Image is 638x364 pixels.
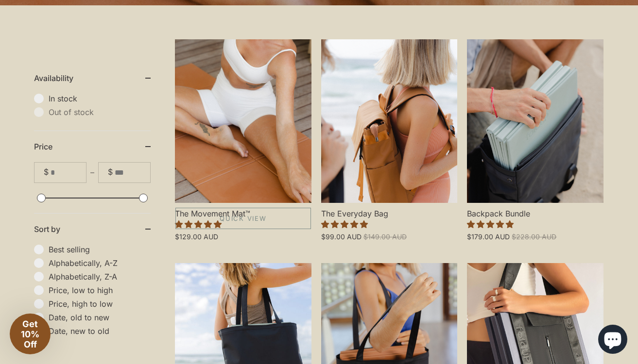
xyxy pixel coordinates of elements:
[321,232,362,241] span: $99.00 AUD
[49,285,151,295] span: Price, low to high
[175,203,311,241] a: The Movement Mat™ 4.86 stars $129.00 AUD
[49,326,151,336] span: Date, new to old
[10,314,51,354] div: Get 10% Off
[467,219,514,229] span: 5.00 stars
[34,63,151,94] summary: Availability
[595,325,630,356] inbox-online-store-chat: Shopify online store chat
[49,313,151,322] span: Date, old to new
[34,214,151,245] summary: Sort by
[321,203,458,219] span: The Everyday Bag
[49,258,151,268] span: Alphabetically, A-Z
[175,208,311,229] a: Quick View
[34,131,151,162] summary: Price
[49,107,151,117] span: Out of stock
[21,319,39,349] span: Get 10% Off
[321,203,458,241] a: The Everyday Bag 4.97 stars $99.00 AUD $149.00 AUD
[467,203,604,219] span: Backpack Bundle
[467,203,604,241] a: Backpack Bundle 5.00 stars $179.00 AUD $228.00 AUD
[49,299,151,309] span: Price, high to low
[175,39,311,203] a: The Movement Mat™
[363,232,407,241] span: $149.00 AUD
[49,245,151,254] span: Best selling
[49,94,151,103] span: In stock
[108,167,113,177] span: $
[51,163,86,182] input: From
[115,163,150,182] input: To
[175,232,218,241] span: $129.00 AUD
[175,219,222,229] span: 4.86 stars
[175,203,311,219] span: The Movement Mat™
[321,219,368,229] span: 4.97 stars
[467,232,510,241] span: $179.00 AUD
[467,39,604,203] a: Backpack Bundle
[512,232,556,241] span: $228.00 AUD
[44,167,49,177] span: $
[49,272,151,281] span: Alphabetically, Z-A
[321,39,458,203] a: The Everyday Bag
